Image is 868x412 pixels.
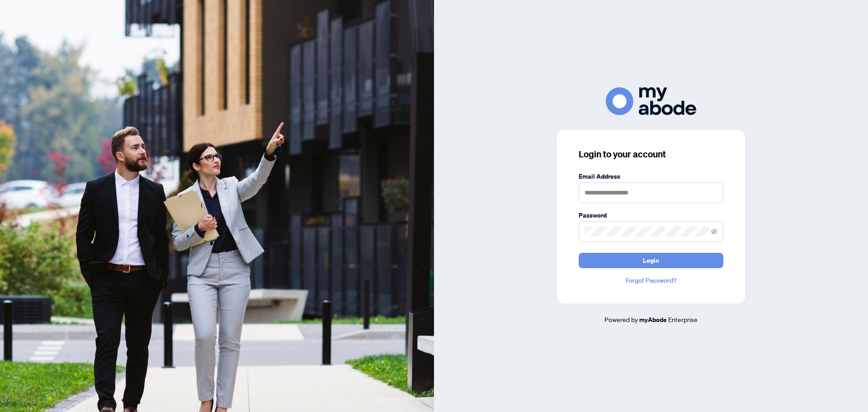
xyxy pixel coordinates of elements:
[639,315,667,325] a: myAbode
[579,148,723,161] h3: Login to your account
[604,315,638,323] span: Powered by
[579,171,723,181] label: Email Address
[579,253,723,268] button: Login
[606,87,696,115] img: ma-logo
[711,228,717,235] span: eye-invisible
[579,275,723,285] a: Forgot Password?
[643,253,659,268] span: Login
[579,210,723,220] label: Password
[668,315,698,323] span: Enterprise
